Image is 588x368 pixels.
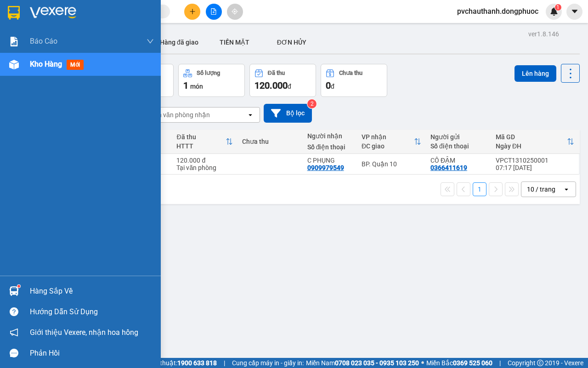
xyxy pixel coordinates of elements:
[73,41,113,46] span: Hotline: 19001152
[176,133,225,141] div: Đã thu
[563,186,570,193] svg: open
[473,182,486,196] button: 1
[10,328,18,337] span: notification
[30,305,154,319] div: Hướng dẫn sử dụng
[566,4,582,20] button: caret-down
[17,285,20,288] sup: 1
[527,185,555,194] div: 10 / trang
[254,80,288,91] span: 120.000
[426,358,492,368] span: Miền Bắc
[73,15,124,26] span: Bến xe [GEOGRAPHIC_DATA]
[499,358,501,368] span: |
[307,157,352,164] div: C PHỤNG
[190,83,203,90] span: món
[307,132,352,140] div: Người nhận
[514,65,556,82] button: Lên hàng
[172,130,237,154] th: Toggle SortBy
[3,67,56,72] span: In ngày:
[176,142,225,150] div: HTTT
[537,360,543,366] span: copyright
[178,64,245,97] button: Số lượng1món
[10,349,18,357] span: message
[232,8,238,15] span: aim
[8,6,20,20] img: logo-vxr
[430,157,486,164] div: CÔ ĐẬM
[189,8,196,15] span: plus
[73,28,126,39] span: 01 Võ Văn Truyện, KP.1, Phường 2
[268,70,285,76] div: Đã thu
[183,80,188,91] span: 1
[307,143,352,151] div: Số điện thoại
[331,83,334,90] span: đ
[335,359,419,367] strong: 0708 023 035 - 0935 103 250
[132,358,217,368] span: Hỗ trợ kỹ thuật:
[220,39,249,46] span: TIỀN MẶT
[9,37,19,46] img: solution-icon
[339,70,362,76] div: Chưa thu
[430,133,486,141] div: Người gửi
[176,164,232,171] div: Tại văn phòng
[306,358,419,368] span: Miền Nam
[288,83,291,90] span: đ
[555,4,561,11] sup: 1
[326,80,331,91] span: 0
[362,133,414,141] div: VP nhận
[242,138,298,145] div: Chưa thu
[357,130,426,154] th: Toggle SortBy
[421,361,424,365] span: ⚪️
[491,130,579,154] th: Toggle SortBy
[197,70,220,76] div: Số lượng
[3,59,96,65] span: [PERSON_NAME]:
[496,133,567,141] div: Mã GD
[264,104,312,123] button: Bộ lọc
[232,358,304,368] span: Cung cấp máy in - giấy in:
[307,99,317,108] sup: 2
[362,160,421,168] div: BP. Quận 10
[67,60,84,70] span: mới
[430,142,486,150] div: Số điện thoại
[210,8,217,15] span: file-add
[30,327,138,338] span: Giới thiệu Vexere, nhận hoa hồng
[307,164,344,171] div: 0909979549
[496,142,567,150] div: Ngày ĐH
[30,60,62,68] span: Kho hàng
[277,39,306,46] span: ĐƠN HỦY
[176,157,232,164] div: 120.000 đ
[10,307,18,316] span: question-circle
[249,64,316,97] button: Đã thu120.000đ
[3,6,44,46] img: logo
[20,67,56,72] span: 07:17:05 [DATE]
[30,346,154,360] div: Phản hồi
[528,29,559,39] div: ver 1.8.146
[450,6,546,17] span: pvchauthanh.dongphuoc
[9,60,19,69] img: warehouse-icon
[206,4,222,20] button: file-add
[321,64,387,97] button: Chưa thu0đ
[153,31,206,53] button: Hàng đã giao
[496,164,574,171] div: 07:17 [DATE]
[571,7,579,16] span: caret-down
[147,38,154,45] span: down
[177,359,217,367] strong: 1900 633 818
[25,50,113,57] span: -----------------------------------------
[496,157,574,164] div: VPCT1310250001
[227,4,243,20] button: aim
[453,359,492,367] strong: 0369 525 060
[46,58,96,65] span: VPCT1310250001
[556,4,560,11] span: 1
[9,286,19,296] img: warehouse-icon
[550,7,558,16] img: icon-new-feature
[184,4,200,20] button: plus
[73,5,126,13] strong: ĐỒNG PHƯỚC
[30,35,57,47] span: Báo cáo
[430,164,467,171] div: 0366411619
[362,142,414,150] div: ĐC giao
[147,110,210,119] div: Chọn văn phòng nhận
[247,111,254,119] svg: open
[224,358,225,368] span: |
[30,284,154,298] div: Hàng sắp về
